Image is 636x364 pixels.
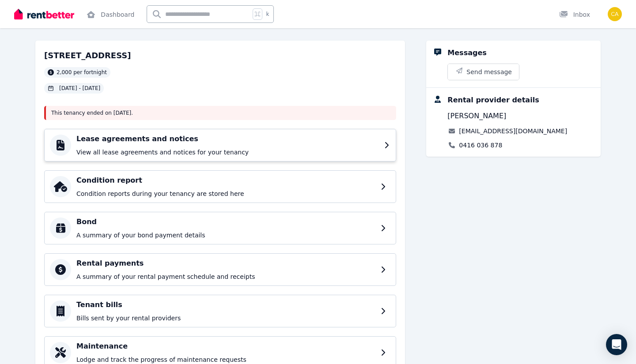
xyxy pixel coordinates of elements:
[76,134,379,144] h4: Lease agreements and notices
[14,8,74,21] img: RentBetter
[76,175,375,186] h4: Condition report
[559,10,590,19] div: Inbox
[76,231,375,240] p: A summary of your bond payment details
[59,85,100,92] span: [DATE] - [DATE]
[76,300,375,310] h4: Tenant bills
[76,355,375,364] p: Lodge and track the progress of maintenance requests
[608,7,622,21] img: Caitlin Davies
[459,127,567,135] a: [EMAIL_ADDRESS][DOMAIN_NAME]
[447,48,486,58] div: Messages
[76,272,375,281] p: A summary of your rental payment schedule and receipts
[76,148,379,157] p: View all lease agreements and notices for your tenancy
[447,111,506,121] span: [PERSON_NAME]
[44,106,396,120] div: This tenancy ended on [DATE] .
[76,258,375,269] h4: Rental payments
[76,314,375,323] p: Bills sent by your rental providers
[44,49,131,62] h2: [STREET_ADDRESS]
[447,95,539,105] div: Rental provider details
[266,11,269,18] span: k
[606,334,627,355] div: Open Intercom Messenger
[76,217,375,227] h4: Bond
[57,69,107,76] span: 2,000 per fortnight
[76,341,375,352] h4: Maintenance
[76,189,375,198] p: Condition reports during your tenancy are stored here
[448,64,519,80] button: Send message
[459,141,502,150] a: 0416 036 878
[466,68,512,76] span: Send message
